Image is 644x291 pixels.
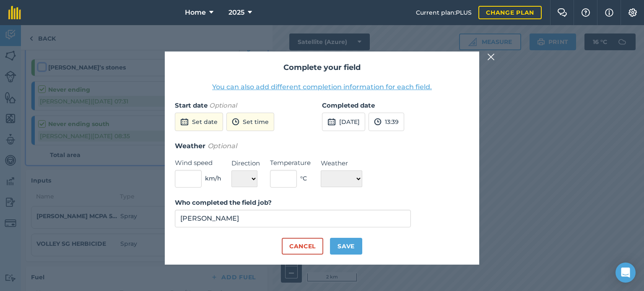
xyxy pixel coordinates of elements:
img: svg+xml;base64,PD94bWwgdmVyc2lvbj0iMS4wIiBlbmNvZGluZz0idXRmLTgiPz4KPCEtLSBHZW5lcmF0b3I6IEFkb2JlIE... [232,117,239,127]
label: Weather [321,158,362,168]
strong: Completed date [322,101,375,109]
h2: Complete your field [175,62,469,74]
button: Set date [175,113,223,131]
img: svg+xml;base64,PD94bWwgdmVyc2lvbj0iMS4wIiBlbmNvZGluZz0idXRmLTgiPz4KPCEtLSBHZW5lcmF0b3I6IEFkb2JlIE... [327,117,336,127]
label: Direction [231,158,260,168]
span: 2025 [229,8,244,18]
button: [DATE] [322,113,365,131]
div: Open Intercom Messenger [615,263,636,283]
img: svg+xml;base64,PD94bWwgdmVyc2lvbj0iMS4wIiBlbmNvZGluZz0idXRmLTgiPz4KPCEtLSBHZW5lcmF0b3I6IEFkb2JlIE... [180,117,189,127]
button: Set time [226,113,274,131]
span: Home [185,8,206,18]
label: Wind speed [175,158,221,168]
img: fieldmargin Logo [8,6,21,19]
h3: Weather [175,141,469,152]
strong: Who completed the field job? [175,198,272,206]
button: You can also add different completion information for each field. [212,82,432,92]
span: km/h [205,174,221,183]
button: 13:39 [369,113,404,131]
a: Change plan [478,6,542,19]
button: Save [330,238,362,255]
strong: Start date [175,101,208,109]
button: Cancel [282,238,323,255]
img: A cog icon [628,8,638,17]
img: svg+xml;base64,PHN2ZyB4bWxucz0iaHR0cDovL3d3dy53My5vcmcvMjAwMC9zdmciIHdpZHRoPSIyMiIgaGVpZ2h0PSIzMC... [487,52,495,62]
img: svg+xml;base64,PHN2ZyB4bWxucz0iaHR0cDovL3d3dy53My5vcmcvMjAwMC9zdmciIHdpZHRoPSIxNyIgaGVpZ2h0PSIxNy... [605,8,613,18]
label: Temperature [270,158,311,168]
img: A question mark icon [581,8,591,17]
span: ° C [300,174,307,183]
img: Two speech bubbles overlapping with the left bubble in the forefront [557,8,567,17]
span: Current plan : PLUS [416,8,472,17]
em: Optional [208,142,237,150]
img: svg+xml;base64,PD94bWwgdmVyc2lvbj0iMS4wIiBlbmNvZGluZz0idXRmLTgiPz4KPCEtLSBHZW5lcmF0b3I6IEFkb2JlIE... [374,117,382,127]
em: Optional [209,101,237,109]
